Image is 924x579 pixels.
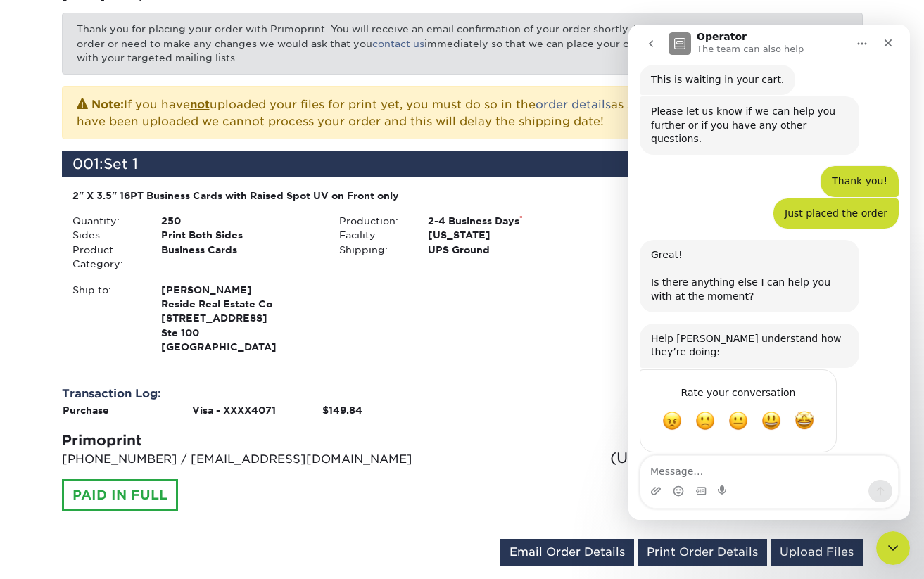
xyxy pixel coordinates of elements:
div: Print Both Sides [151,228,329,242]
a: Email Order Details [500,539,634,566]
span: [STREET_ADDRESS] [161,311,318,325]
span: Ste 100 [161,326,318,340]
strong: Visa - XXXX4071 [192,405,276,416]
b: not [190,98,210,111]
div: [US_STATE] [417,228,595,242]
div: 250 [151,214,329,228]
span: Set 1 [103,155,138,172]
div: Shipping: [329,243,417,257]
a: order details [536,98,611,111]
strong: Purchase [63,405,109,416]
div: Sides: [62,228,151,242]
strong: [GEOGRAPHIC_DATA] [161,283,318,353]
span: Reside Real Estate Co [161,297,318,311]
div: 2" X 3.5" 16PT Business Cards with Raised Spot UV on Front only [72,189,586,203]
a: contact us [372,38,424,49]
p: Thank you for placing your order with Primoprint. You will receive an email confirmation of your ... [62,13,863,74]
iframe: Intercom live chat [876,531,910,565]
div: Primoprint [62,430,452,451]
div: Production: [329,214,417,228]
small: (USD) [610,449,655,466]
div: Product: $142.00 Turnaround: $0.00 Shipping: $7.84 [595,189,852,231]
div: Ship to: [62,283,151,355]
p: [PHONE_NUMBER] / [EMAIL_ADDRESS][DOMAIN_NAME] [62,451,452,468]
div: UPS Ground [417,243,595,257]
span: [PERSON_NAME] [161,283,318,297]
strong: Note: [91,98,124,111]
div: Subtotal: [462,386,736,407]
div: Facility: [329,228,417,242]
div: 2-4 Business Days [417,214,595,228]
div: Shipping: [462,407,736,428]
a: Print Order Details [638,539,767,566]
strong: $149.84 [322,405,362,416]
div: Product Category: [62,243,151,272]
div: PAID IN FULL [62,479,178,511]
a: Upload Files [771,539,863,566]
iframe: Intercom live chat [628,25,910,520]
div: 001: [62,151,729,177]
p: If you have uploaded your files for print yet, you must do so in the as soon as possible. Until y... [77,95,848,130]
div: Business Cards [151,243,329,272]
div: Quantity: [62,214,151,228]
div: Transaction Log: [62,386,452,402]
